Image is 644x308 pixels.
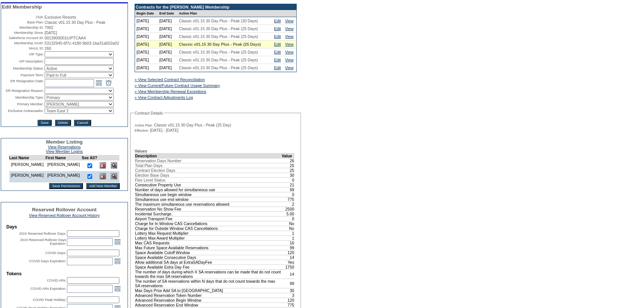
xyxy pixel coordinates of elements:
span: 7902 [45,25,54,30]
span: Member Listing [46,139,83,145]
td: See All? [82,155,97,160]
td: Allow additional SA days at ExtraSADayFee [135,260,281,264]
td: Description [135,153,281,158]
td: 16 [281,240,294,245]
td: 1 [281,231,294,235]
a: Edit [274,19,281,23]
td: Salesforce Account ID: [2,36,44,40]
a: » View Current/Future Contract Usage Summary [135,83,220,88]
td: Consecutive Property Use [135,182,281,187]
td: Incidental Surcharge. [135,211,281,216]
span: Reserved Rollover Account [32,207,97,212]
td: Membership Since: [2,31,44,35]
a: Edit [274,50,281,54]
td: [DATE] [135,56,158,64]
td: [DATE] [158,41,178,48]
td: Days [6,224,122,230]
a: View [285,50,293,54]
td: [PERSON_NAME] [9,171,45,182]
td: [DATE] [135,33,158,41]
td: Active Plan [177,10,273,17]
td: ER Resignation Date: [2,79,44,87]
td: ER Resignation Reason: [2,88,44,94]
a: » View Contract Adjustments Log [135,95,193,100]
td: Space Available Extra Day Fee [135,264,281,269]
a: Open the calendar popup. [95,79,103,87]
a: View Member Logins [46,149,83,154]
a: Edit [274,42,281,46]
span: Edit Membership [2,4,42,10]
a: Open the time view popup. [104,79,113,87]
img: View Dashboard [111,173,117,179]
td: 25 [281,168,294,173]
span: [DATE] [45,31,57,35]
td: Membership Type: [2,94,44,100]
td: Advanced Reservation Token Number [135,293,281,298]
td: Lottery Max Award Multiplier [135,235,281,240]
td: [DATE] [158,25,178,33]
td: Tokens [6,271,122,276]
td: Yes [281,260,294,264]
td: MAUL ID: [2,46,44,51]
td: Simultaneous use end window [135,197,281,202]
label: COVID Days Expiration: [29,259,66,263]
span: Reservation Days Number [135,158,181,163]
td: Membership ID: [2,25,44,30]
td: 2 [281,202,294,206]
span: Classic v01.15 30 Day Plus - Peak (25 Days) [179,26,258,31]
td: The maximum simultaneous use reservations allowed [135,202,281,206]
td: 1750 [281,264,294,269]
td: 775 [281,302,294,307]
a: Edit [274,34,281,39]
td: [DATE] [135,41,158,48]
td: Airport Transport Fee [135,216,281,221]
span: Exclusive Resorts [45,15,76,19]
td: 120 [281,298,294,302]
td: The number of days during which X SA reservations can be made that do not count towards the max S... [135,269,281,279]
td: [DATE] [158,17,178,25]
td: Reservation No Show Fee [135,206,281,211]
td: No [281,226,294,231]
td: [DATE] [135,17,158,25]
a: Open the calendar popup. [113,238,122,246]
label: COVID ARs Expiration: [30,287,66,291]
span: 53132945-6f7c-4180-9b03-1ba31a502a02 [45,41,119,45]
input: Save Permissions [49,183,83,189]
input: Delete [55,120,71,126]
a: View [285,65,293,70]
td: [DATE] [135,25,158,33]
span: Active Plan: [135,123,153,128]
a: Open the calendar popup. [113,257,122,265]
td: Membership Status: [2,65,44,71]
td: End Date [158,10,178,17]
a: Edit [274,26,281,31]
td: Charge for In Window CAS Cancellations [135,221,281,226]
td: Space Available Consecutive Days [135,255,281,260]
img: Delete [100,173,106,179]
td: Value [281,153,294,158]
td: 25 [281,163,294,168]
a: Edit [274,58,281,62]
td: Club: [2,15,44,19]
label: 2015 Reserved Rollover Days Expiration: [20,238,66,246]
td: 0 [281,177,294,182]
td: 99 [281,187,294,192]
td: 99 [281,245,294,250]
a: » View Membership Renewal Exceptions [135,89,206,94]
span: [DATE] - [DATE] [150,128,178,132]
td: [DATE] [158,48,178,56]
td: [DATE] [135,48,158,56]
td: 99 [281,279,294,288]
span: 0013900001iUPTCAA4 [45,36,86,40]
b: Values [135,149,147,153]
a: Open the calendar popup. [113,285,122,293]
span: Classic v01.15 30 Day Plus - Peak (25 Days) [179,42,261,46]
td: [DATE] [135,64,158,72]
td: 14 [281,255,294,260]
span: Classic v01.15 30 Day Plus - Peak (30 Days) [179,19,258,23]
td: 0 [281,216,294,221]
legend: Contract Details [134,111,164,115]
td: Base Plan: [2,20,44,25]
label: COVID ARs: [47,279,66,282]
td: 30 [281,173,294,177]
